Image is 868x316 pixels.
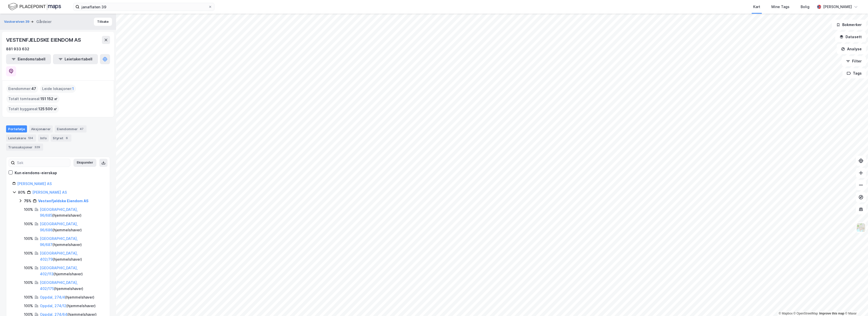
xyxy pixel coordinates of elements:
div: 6 [64,136,69,141]
div: Aksjonærer [29,125,53,132]
button: Filter [842,56,866,66]
a: Oppdal, 274/4 [40,295,65,299]
button: Ekspander [73,159,96,167]
button: Datasett [835,32,866,42]
div: Gårdeier [36,19,51,25]
div: 100% [24,303,33,309]
div: 100% [24,265,33,271]
div: 100% [24,221,33,227]
button: Leietakertabell [53,54,98,64]
a: [PERSON_NAME] AS [17,182,52,186]
a: OpenStreetMap [794,312,818,315]
button: Analyse [837,44,866,54]
div: ( hjemmelshaver ) [40,250,104,262]
div: ( hjemmelshaver ) [40,280,104,292]
span: 47 [31,86,36,92]
div: [PERSON_NAME] [823,4,852,10]
a: [GEOGRAPHIC_DATA], 96/687 [40,236,78,247]
div: Eiendommer [55,125,87,132]
a: Oppdal, 274/12 [40,304,66,308]
button: Eiendomstabell [6,54,51,64]
button: Vaskerelven 39 [4,19,31,24]
div: 47 [79,126,85,131]
div: 80% [18,189,25,195]
a: [GEOGRAPHIC_DATA], 402/175 [40,280,78,291]
div: ( hjemmelshaver ) [40,303,96,309]
span: 125 500 ㎡ [38,106,57,112]
div: 100% [24,250,33,256]
a: [PERSON_NAME] AS [32,190,67,194]
div: Kart [753,4,760,10]
div: Kun eiendoms-eierskap [15,170,57,176]
a: Mapbox [779,312,793,315]
div: 100% [24,236,33,242]
div: ( hjemmelshaver ) [40,207,104,219]
div: 100% [24,294,33,300]
div: Kontrollprogram for chat [843,292,868,316]
div: Leide lokasjoner : [40,85,76,93]
div: Styret [51,134,71,142]
div: 75% [24,198,31,204]
a: Vestenfjeldske Eiendom AS [38,199,89,203]
img: Z [856,223,866,232]
button: Tags [843,68,866,78]
div: ( hjemmelshaver ) [40,236,104,248]
a: [GEOGRAPHIC_DATA], 402/79 [40,251,78,261]
div: ( hjemmelshaver ) [40,265,104,277]
div: 329 [34,145,41,150]
div: 100% [24,207,33,213]
input: Søk på adresse, matrikkel, gårdeiere, leietakere eller personer [79,3,208,11]
span: 1 [72,86,74,92]
a: Improve this map [819,312,844,315]
div: Eiendommer : [6,85,38,93]
div: ( hjemmelshaver ) [40,294,94,300]
div: Totalt byggareal : [6,105,59,113]
div: Portefølje [6,125,27,132]
div: ( hjemmelshaver ) [40,221,104,233]
a: [GEOGRAPHIC_DATA], 402/113 [40,266,78,276]
span: 151 152 ㎡ [40,96,58,102]
div: Info [38,134,49,142]
div: Leietakere [6,134,36,142]
img: logo.f888ab2527a4732fd821a326f86c7f29.svg [8,2,61,11]
div: Transaksjoner [6,144,43,151]
a: [GEOGRAPHIC_DATA], 96/685 [40,207,78,218]
a: [GEOGRAPHIC_DATA], 96/686 [40,222,78,232]
button: Tilbake [94,18,112,26]
div: VESTENFJELDSKE EIENDOM AS [6,36,82,44]
div: Totalt tomteareal : [6,95,60,103]
button: Bokmerker [832,20,866,30]
div: 881 933 632 [6,46,29,52]
div: Bolig [801,4,809,10]
div: Mine Tags [771,4,790,10]
div: 134 [27,136,34,141]
input: Søk [15,159,70,167]
iframe: Chat Widget [843,292,868,316]
div: 100% [24,280,33,286]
